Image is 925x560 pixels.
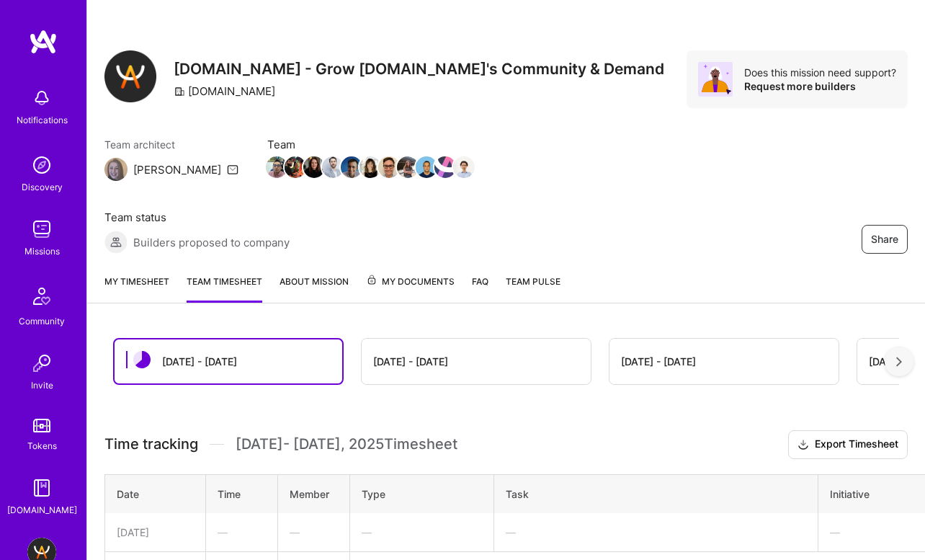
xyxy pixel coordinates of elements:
img: Team Member Avatar [434,156,456,178]
img: bell [27,84,56,112]
div: — [290,525,338,540]
img: tokens [33,419,50,432]
img: Team Member Avatar [285,156,306,178]
a: My timesheet [104,274,169,303]
div: Missions [24,244,60,259]
div: — [506,525,806,540]
img: Avatar [698,62,733,97]
i: icon CompanyGray [174,86,185,97]
img: Team Member Avatar [341,156,362,178]
span: Team status [104,210,290,225]
img: Community [24,279,59,314]
button: Export Timesheet [788,430,908,459]
div: Notifications [17,112,68,128]
a: My Documents [366,274,455,303]
img: Team Member Avatar [266,156,287,178]
img: Team Member Avatar [416,156,437,178]
div: [DOMAIN_NAME] [7,502,77,517]
a: Team Member Avatar [286,155,305,179]
a: About Mission [280,274,349,303]
a: Team Member Avatar [305,155,323,179]
img: Builders proposed to company [104,231,128,254]
span: [DATE] - [DATE] , 2025 Timesheet [236,435,457,453]
img: Invite [27,349,56,378]
img: Team Architect [104,158,128,181]
img: status icon [133,351,151,368]
a: Team Member Avatar [323,155,342,179]
h3: [DOMAIN_NAME] - Grow [DOMAIN_NAME]'s Community & Demand [174,60,664,78]
img: guide book [27,474,56,502]
a: Team Pulse [506,274,560,303]
div: Request more builders [744,79,896,93]
th: Task [494,474,818,513]
a: Team Member Avatar [417,155,436,179]
img: logo [29,29,58,55]
div: [PERSON_NAME] [133,162,221,177]
img: Company Logo [104,50,156,102]
i: icon Download [797,437,809,453]
img: Team Member Avatar [378,156,400,178]
div: [DATE] - [DATE] [373,354,448,369]
img: Team Member Avatar [359,156,381,178]
div: [DATE] [117,525,194,540]
a: Team Member Avatar [436,155,455,179]
span: Share [871,232,898,246]
a: Team Member Avatar [267,155,286,179]
i: icon Mail [227,164,238,175]
th: Type [350,474,494,513]
img: Team Member Avatar [453,156,475,178]
div: [DOMAIN_NAME] [174,84,275,99]
div: Community [19,314,65,329]
span: Team [267,137,473,152]
div: — [218,525,266,540]
div: [DATE] - [DATE] [621,354,696,369]
span: Time tracking [104,435,198,453]
a: Team Member Avatar [398,155,417,179]
div: Discovery [22,179,63,195]
img: discovery [27,151,56,179]
div: Tokens [27,438,57,453]
a: Team timesheet [187,274,262,303]
a: Team Member Avatar [455,155,473,179]
a: FAQ [472,274,488,303]
a: Team Member Avatar [361,155,380,179]
button: Share [862,225,908,254]
th: Time [206,474,278,513]
span: Builders proposed to company [133,235,290,250]
img: Team Member Avatar [397,156,419,178]
div: Invite [31,378,53,393]
div: Does this mission need support? [744,66,896,79]
img: teamwork [27,215,56,244]
a: Team Member Avatar [380,155,398,179]
th: Member [278,474,350,513]
img: Team Member Avatar [322,156,344,178]
div: [DATE] - [DATE] [162,354,237,369]
span: My Documents [366,274,455,290]
a: Team Member Avatar [342,155,361,179]
img: right [896,357,902,367]
span: Team Pulse [506,276,560,287]
span: Team architect [104,137,238,152]
img: Team Member Avatar [303,156,325,178]
div: — [362,525,482,540]
th: Date [105,474,206,513]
